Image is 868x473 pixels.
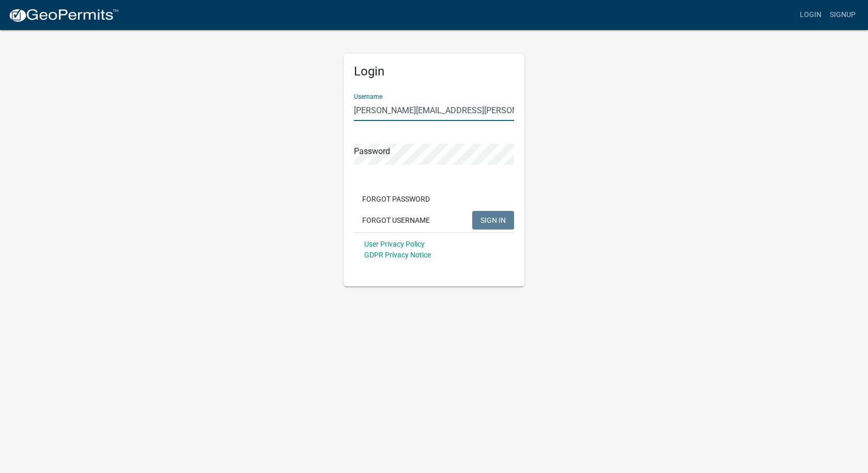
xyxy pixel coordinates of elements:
[826,5,860,25] a: Signup
[472,211,514,230] button: SIGN IN
[481,216,506,224] span: SIGN IN
[364,251,431,259] a: GDPR Privacy Notice
[354,211,438,230] button: Forgot Username
[354,190,438,208] button: Forgot Password
[354,64,514,79] h5: Login
[796,5,826,25] a: Login
[364,240,425,248] a: User Privacy Policy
